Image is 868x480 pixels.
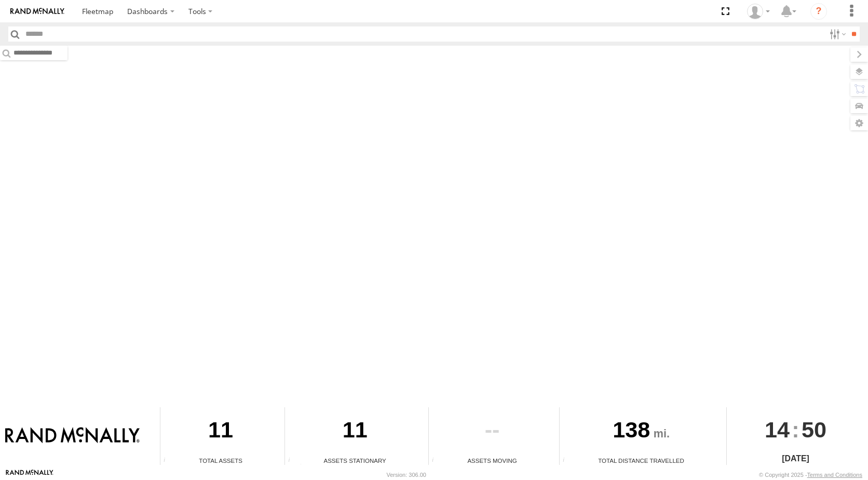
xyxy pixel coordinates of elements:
[429,456,555,465] div: Assets Moving
[387,472,426,478] div: Version: 306.00
[160,456,281,465] div: Total Assets
[10,8,64,15] img: rand-logo.svg
[5,427,140,445] img: Rand McNally
[759,472,862,478] div: © Copyright 2025 -
[560,457,575,465] div: Total distance travelled by all assets within specified date range and applied filters
[160,457,176,465] div: Total number of Enabled Assets
[727,452,864,465] div: [DATE]
[743,4,774,19] div: Valeo Dash
[850,116,868,130] label: Map Settings
[810,3,827,20] i: ?
[285,457,301,465] div: Total number of assets current stationary.
[802,407,826,452] span: 50
[560,456,723,465] div: Total Distance Travelled
[429,457,444,465] div: Total number of assets current in transit.
[160,407,281,456] div: 11
[807,472,862,478] a: Terms and Conditions
[285,456,425,465] div: Assets Stationary
[285,407,425,456] div: 11
[727,407,864,452] div: :
[6,470,53,480] a: Visit our Website
[560,407,723,456] div: 138
[765,407,790,452] span: 14
[825,26,848,42] label: Search Filter Options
